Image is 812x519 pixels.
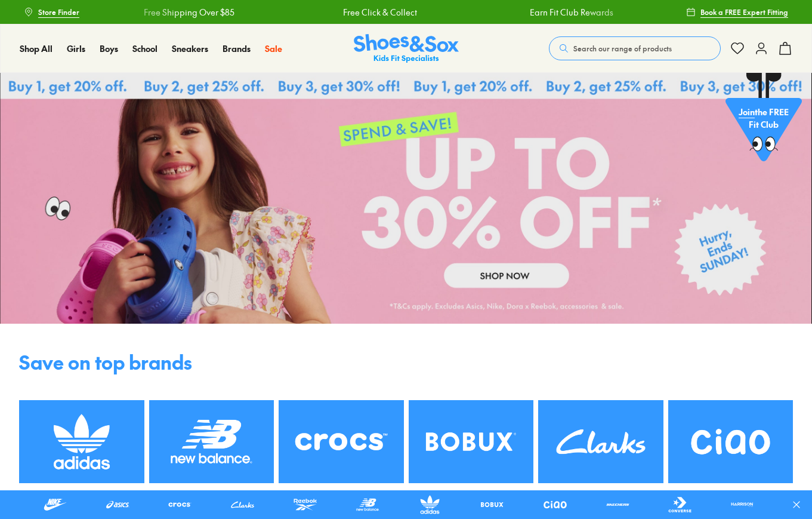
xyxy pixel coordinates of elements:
a: Book a FREE Expert Fitting [686,1,788,23]
a: Sale [265,42,282,55]
span: Sneakers [172,42,208,54]
a: Boys [100,42,118,55]
span: Store Finder [38,7,79,17]
img: SNS_WEBASSETS_1280x984__Brand_8_072687a1-6812-4536-84da-40bdad0e27d7.png [149,400,274,484]
span: Girls [67,42,85,54]
a: Free Shipping Over $85 [143,6,233,19]
img: SNS_WEBASSETS_1280x984__Brand_10_3912ae85-fb3d-449b-b156-b817166d013b.png [538,400,663,484]
span: School [132,42,158,54]
span: Boys [100,42,118,54]
a: School [132,42,158,55]
img: SNS_Logo_Responsive.svg [354,34,459,63]
img: SNS_WEBASSETS_1280x984__Brand_6_32476e78-ec93-4883-851d-7486025e12b2.png [279,400,404,484]
img: SNS_WEBASSETS_1280x984__Brand_11_42afe9cd-2f1f-4080-b932-0c5a1492f76f.png [668,400,794,484]
a: Shoes & Sox [354,34,459,63]
a: Sneakers [172,42,208,55]
a: Shop All [20,42,53,55]
a: Free Click & Collect [342,6,416,19]
span: Sale [265,42,282,54]
img: SNS_WEBASSETS_1280x984__Brand_7_4d3d8e03-a91f-4015-a35e-fabdd5f06b27.png [19,400,144,484]
img: SNS_WEBASSETS_1280x984__Brand_9_e161dee9-03f0-4e35-815c-843dea00f972.png [409,400,534,484]
span: Shop All [20,42,53,54]
a: Brands [223,42,251,55]
a: Girls [67,42,85,55]
a: Earn Fit Club Rewards [528,6,612,19]
p: the FREE Fit Club [725,96,802,140]
span: Join [739,106,755,118]
span: Book a FREE Expert Fitting [700,7,788,17]
a: Store Finder [24,1,79,23]
span: Brands [223,42,251,54]
button: Search our range of products [549,36,721,60]
a: Jointhe FREE Fit Club [725,72,802,168]
span: Search our range of products [573,43,672,54]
